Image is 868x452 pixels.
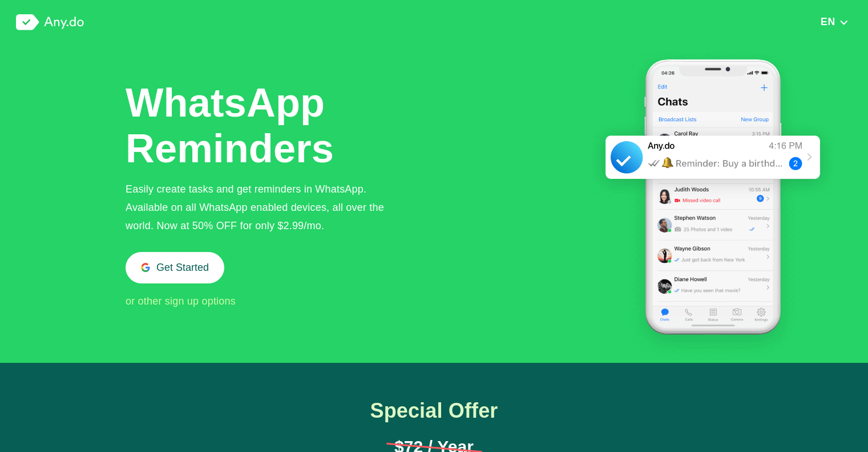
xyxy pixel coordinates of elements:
h1: WhatsApp Reminders [126,80,337,171]
img: down [839,18,849,26]
img: logo [16,14,84,30]
div: Easily create tasks and get reminders in WhatsApp. Available on all WhatsApp enabled devices, all... [126,180,403,235]
span: EN [821,16,835,27]
img: WhatsApp Tasks & Reminders [590,45,835,363]
button: Get Started [126,252,224,283]
span: or other sign up options [126,295,236,307]
h1: Special Offer [345,399,523,422]
button: EN [817,15,852,28]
